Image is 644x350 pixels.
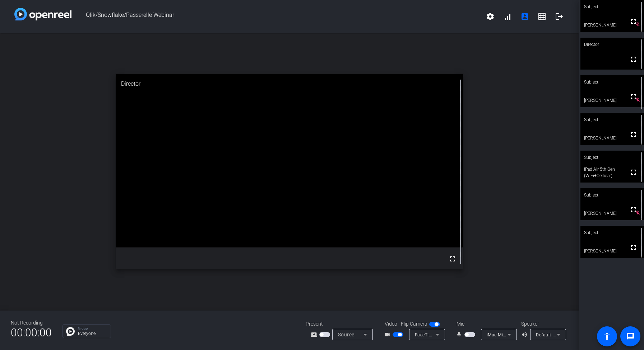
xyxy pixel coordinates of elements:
[629,243,638,252] mat-icon: fullscreen
[338,332,355,337] span: Source
[116,74,463,94] div: Director
[580,113,644,127] div: Subject
[401,320,427,328] span: Flip Camera
[385,320,397,328] span: Video
[78,327,107,330] p: Group
[520,12,529,21] mat-icon: account_box
[14,8,71,20] img: white-gradient.svg
[487,332,542,337] span: iMac Microphone (Built-in)
[580,226,644,240] div: Subject
[415,332,489,337] span: FaceTime HD Camera (1C1C:B782)
[629,55,638,63] mat-icon: fullscreen
[521,320,564,328] div: Speaker
[580,188,644,202] div: Subject
[66,327,75,336] img: Chat Icon
[486,12,495,21] mat-icon: settings
[603,332,611,341] mat-icon: accessibility
[521,330,530,339] mat-icon: volume_up
[629,93,638,101] mat-icon: fullscreen
[538,12,546,21] mat-icon: grid_on
[626,332,635,341] mat-icon: message
[555,12,564,21] mat-icon: logout
[311,330,319,339] mat-icon: screen_share_outline
[580,38,644,51] div: Director
[71,8,482,25] span: Qlik/Snowflake/Passerelle Webinar
[629,130,638,139] mat-icon: fullscreen
[456,330,464,339] mat-icon: mic_none
[580,75,644,89] div: Subject
[11,324,52,341] span: 00:00:00
[580,151,644,164] div: Subject
[449,320,521,328] div: Mic
[11,319,52,327] div: Not Recording
[629,17,638,26] mat-icon: fullscreen
[78,331,107,336] p: Everyone
[448,255,457,263] mat-icon: fullscreen
[629,168,638,176] mat-icon: fullscreen
[499,8,516,25] button: signal_cellular_alt
[536,332,604,337] span: Default - iMac Speakers (Built-in)
[384,330,393,339] mat-icon: videocam_outline
[629,205,638,214] mat-icon: fullscreen
[306,320,377,328] div: Present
